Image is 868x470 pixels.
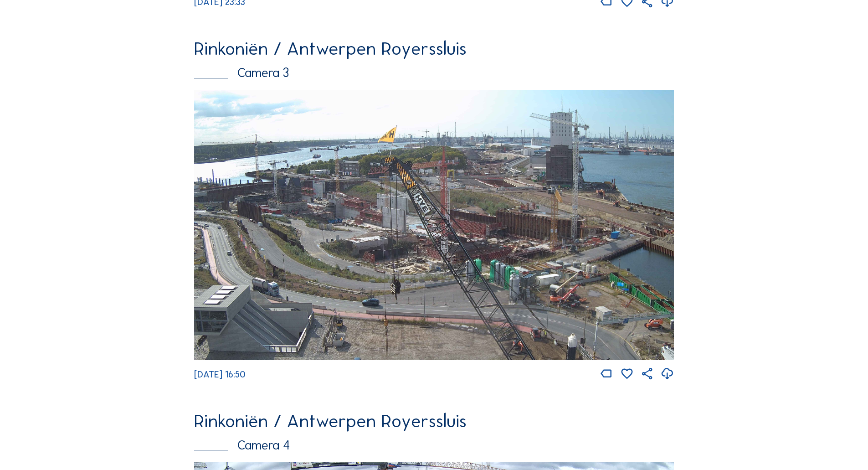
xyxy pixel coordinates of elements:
[194,66,674,79] div: Camera 3
[194,439,674,451] div: Camera 4
[194,40,674,58] div: Rinkoniën / Antwerpen Royerssluis
[194,412,674,430] div: Rinkoniën / Antwerpen Royerssluis
[194,90,674,360] img: Image
[194,369,246,380] span: [DATE] 16:50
